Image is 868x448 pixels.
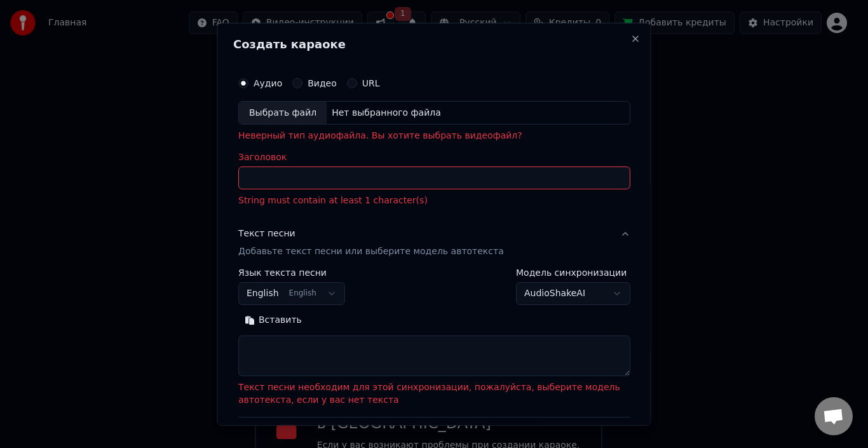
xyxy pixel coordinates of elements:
div: Текст песниДобавьте текст песни или выберите модель автотекста [238,268,630,417]
div: Выбрать файл [239,101,327,124]
label: URL [362,78,379,87]
label: Заголовок [238,153,630,161]
button: Вставить [238,310,308,330]
label: Аудио [254,78,282,87]
p: String must contain at least 1 character(s) [238,194,630,207]
button: Текст песниДобавьте текст песни или выберите модель автотекста [238,217,630,268]
label: Видео [308,78,337,87]
label: Язык текста песни [238,268,345,277]
p: Добавьте текст песни или выберите модель автотекста [238,245,504,258]
p: Неверный тип аудиофайла. Вы хотите выбрать видеофайл? [238,130,630,142]
h2: Создать караоке [233,38,635,50]
div: Нет выбранного файла [327,106,446,119]
label: Модель синхронизации [516,268,630,277]
div: Текст песни [238,227,295,240]
p: Текст песни необходим для этой синхронизации, пожалуйста, выберите модель автотекста, если у вас ... [238,381,630,407]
